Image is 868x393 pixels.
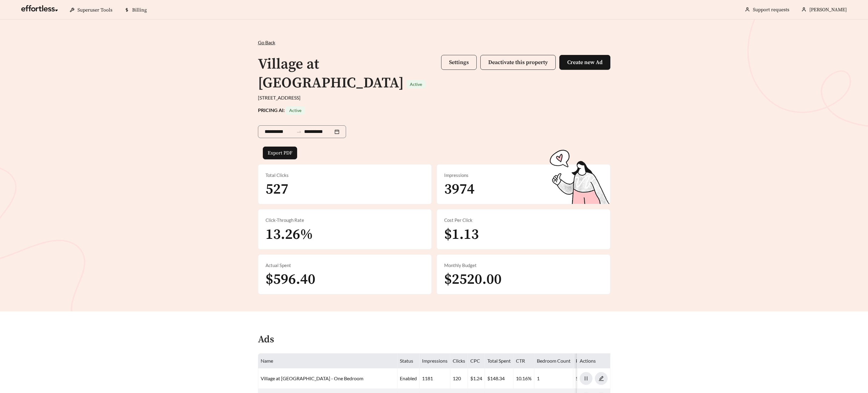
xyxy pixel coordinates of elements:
[595,375,608,381] a: edit
[266,270,315,289] span: $596.40
[132,7,147,13] span: Billing
[450,354,468,368] th: Clicks
[567,59,602,66] span: Create new Ad
[577,354,610,368] th: Actions
[580,376,592,381] span: pause
[444,180,475,198] span: 3974
[444,262,603,269] div: Monthly Budget
[488,59,548,66] span: Deactivate this property
[420,354,450,368] th: Impressions
[573,354,628,368] th: PMS/Scraper Unit Price
[480,55,556,70] button: Deactivate this property
[263,147,297,159] button: Export PDF
[258,354,397,368] th: Name
[595,376,607,381] span: edit
[258,55,404,92] h1: Village at [GEOGRAPHIC_DATA]
[444,225,479,244] span: $1.13
[450,368,468,389] td: 120
[441,55,477,70] button: Settings
[266,262,424,269] div: Actual Spent
[266,172,424,179] div: Total Clicks
[258,334,274,345] h4: Ads
[513,368,534,389] td: 10.16%
[516,358,525,364] span: CTR
[534,368,573,389] td: 1
[444,217,603,224] div: Cost Per Click
[266,225,313,244] span: 13.26%
[468,368,485,389] td: $1.24
[296,129,302,134] span: to
[420,368,450,389] td: 1181
[444,172,603,179] div: Impressions
[534,354,573,368] th: Bedroom Count
[410,82,422,87] span: Active
[296,129,302,134] span: swap-right
[485,354,513,368] th: Total Spent
[266,217,424,224] div: Click-Through Rate
[485,368,513,389] td: $148.34
[595,372,608,385] button: edit
[559,55,610,70] button: Create new Ad
[573,368,628,389] td: $1630
[261,375,363,381] a: Village at [GEOGRAPHIC_DATA] - One Bedroom
[397,354,420,368] th: Status
[444,270,502,289] span: $2520.00
[449,59,469,66] span: Settings
[580,372,592,385] button: pause
[400,375,417,381] span: enabled
[266,180,288,198] span: 527
[289,108,301,113] span: Active
[258,107,305,113] strong: PRICING AI:
[268,149,292,157] span: Export PDF
[77,7,112,13] span: Superuser Tools
[753,7,789,13] a: Support requests
[258,39,275,45] span: Go Back
[809,7,847,13] span: [PERSON_NAME]
[470,358,480,364] span: CPC
[258,94,610,101] div: [STREET_ADDRESS]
